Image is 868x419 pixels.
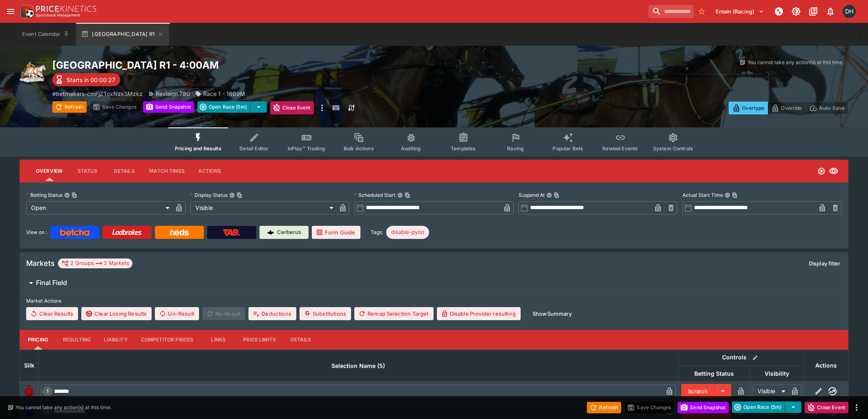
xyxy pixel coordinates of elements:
button: Clear Results [26,307,78,320]
button: Close Event [805,402,848,413]
button: Override [767,102,805,114]
button: more [852,403,861,412]
img: Sportsbook Management [36,13,80,17]
img: TabNZ [223,229,240,236]
div: David Howard [843,5,856,18]
button: select merge strategy [251,101,267,113]
button: Betting StatusCopy To Clipboard [64,192,70,198]
button: Documentation [806,4,821,19]
button: Event Calendar [17,23,74,46]
span: Re-Result [202,307,245,320]
button: Close Event [270,101,314,114]
p: Copy To Clipboard [52,89,143,98]
button: Suspend AtCopy To Clipboard [546,192,552,198]
button: Select Tenant [711,5,769,18]
p: Revision 780 [156,89,190,98]
span: Templates [451,145,476,152]
div: Open [26,201,172,214]
button: Pricing [20,330,56,350]
button: Toggle light/dark mode [789,4,803,19]
div: Betting Target: cerberus [386,226,429,239]
span: Related Events [602,145,638,152]
button: Match Times [143,161,191,181]
a: Cerberus [260,226,309,239]
button: Copy To Clipboard [732,192,738,198]
div: Start From [729,102,848,114]
p: Starts in 00:00:27 [67,76,115,84]
p: Overtype [742,104,764,112]
img: Ladbrokes [112,229,142,236]
button: open drawer [3,4,18,19]
button: Price Limits [237,330,282,350]
button: Actions [191,161,228,181]
span: Detail Editor [239,145,268,152]
div: Race 1 - 1609M [195,89,245,98]
div: Visible [190,201,337,214]
span: Betting Status [685,369,743,379]
span: System Controls [653,145,693,152]
button: Display StatusCopy To Clipboard [229,192,235,198]
button: Un-Result [155,307,199,320]
button: Bulk edit [750,352,761,363]
button: Resulting [56,330,97,350]
span: Bulk Actions [344,145,374,152]
h6: Final Field [36,279,67,287]
div: split button [732,401,801,413]
label: Market Actions [26,295,842,307]
button: Auto-Save [805,102,848,114]
img: PriceKinetics [36,6,96,12]
button: [GEOGRAPHIC_DATA] R1 [76,23,168,46]
button: Links [200,330,237,350]
span: Auditing [401,145,421,152]
button: Remap Selection Target [354,307,434,320]
img: PriceKinetics Logo [18,3,34,20]
img: Neds [170,229,188,236]
p: Cerberus [277,228,301,236]
button: Copy To Clipboard [405,192,410,198]
button: Send Snapshot [143,101,194,113]
button: Details [282,330,319,350]
img: Cerberus [267,229,274,236]
p: You cannot take any action(s) at this time. [16,404,112,411]
div: split button [197,101,267,113]
p: Display Status [190,192,228,198]
span: disable-pyoo [386,228,429,236]
a: Form Guide [312,226,360,239]
span: InPlay™ Trading [288,145,325,152]
p: Scheduled Start [354,192,396,198]
span: Selection Name (5) [322,361,394,371]
img: runner 1 [22,385,36,398]
button: Open Race (5m) [197,101,251,113]
p: Actual Start Time [682,192,723,198]
button: Scheduled StartCopy To Clipboard [397,192,403,198]
th: Silk [20,350,38,381]
span: Racing [507,145,524,152]
input: search [649,5,694,18]
img: harness_racing.png [20,59,46,85]
p: You cannot take any action(s) at this time. [747,59,843,66]
h5: Markets [26,259,55,268]
button: ShowSummary [528,307,577,320]
button: Overview [29,161,69,181]
button: Open Race (5m) [732,401,785,413]
button: Final Field [20,275,848,291]
img: Betcha [60,229,89,236]
button: Refresh [52,101,87,113]
svg: Open [817,167,825,175]
button: Substitutions [300,307,351,320]
button: Disable Provider resulting [437,307,521,320]
button: Details [106,161,143,181]
button: Clear Losing Results [81,307,152,320]
button: more [317,101,327,114]
p: Suspend At [519,192,545,198]
button: Send Snapshot [678,402,729,413]
h2: Copy To Clipboard [52,59,450,71]
button: select merge strategy [785,401,801,413]
button: Actual Start TimeCopy To Clipboard [725,192,730,198]
span: Visibility [756,369,798,379]
button: Copy To Clipboard [554,192,559,198]
span: 1 [45,388,50,394]
span: Popular Bets [553,145,583,152]
button: Status [69,161,106,181]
